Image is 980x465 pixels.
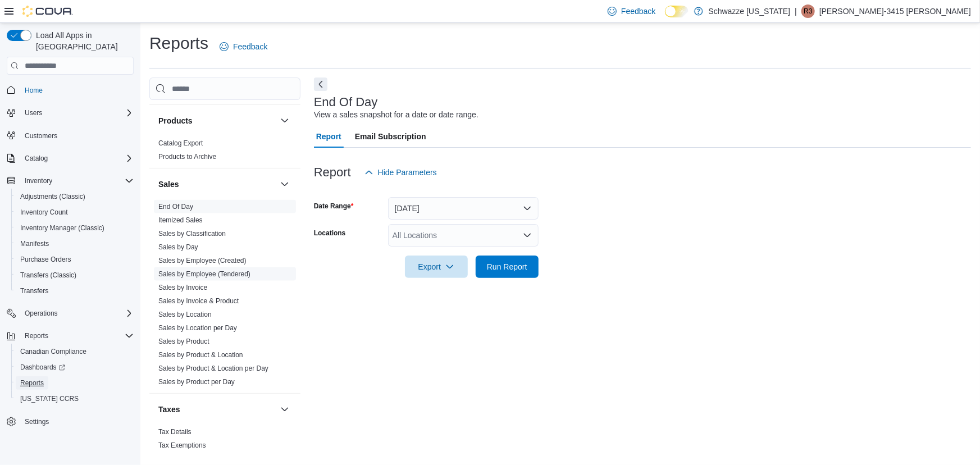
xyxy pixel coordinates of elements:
a: Transfers [16,284,53,298]
button: Inventory [2,173,138,189]
a: Manifests [16,237,53,250]
span: Sales by Product per Day [158,377,235,386]
button: Catalog [20,152,52,165]
span: Operations [20,307,134,320]
span: Purchase Orders [20,255,71,264]
span: Users [20,106,134,120]
span: Sales by Employee (Created) [158,256,247,265]
a: Sales by Employee (Tendered) [158,270,250,278]
a: Sales by Classification [158,230,226,238]
span: Catalog [25,154,48,163]
h3: Sales [158,179,179,190]
h3: Report [314,166,351,179]
a: Transfers (Classic) [16,268,81,282]
a: Sales by Product [158,338,209,345]
span: Customers [20,129,134,143]
span: Itemized Sales [158,216,203,225]
button: Products [278,114,291,127]
a: Products to Archive [158,153,216,161]
a: Sales by Employee (Created) [158,257,247,265]
span: Dashboards [20,363,65,372]
span: [US_STATE] CCRS [20,394,79,403]
span: Sales by Product & Location [158,350,243,359]
h3: Products [158,115,193,126]
h3: End Of Day [314,95,378,109]
span: Reports [25,331,48,340]
span: Operations [25,309,58,318]
button: Operations [20,307,62,320]
div: Taxes [149,425,300,457]
a: Home [20,84,47,97]
a: Catalog Export [158,139,203,147]
button: Inventory Manager (Classic) [11,220,138,236]
a: End Of Day [158,203,193,211]
span: Sales by Product [158,337,209,346]
button: Manifests [11,236,138,252]
div: Products [149,136,300,168]
a: Sales by Product per Day [158,378,235,386]
button: Transfers (Classic) [11,267,138,283]
span: Sales by Invoice & Product [158,297,239,306]
div: Ryan-3415 Langeler [801,4,815,18]
a: [US_STATE] CCRS [16,392,83,405]
a: Dashboards [11,359,138,375]
button: Settings [2,413,138,430]
button: Run Report [476,256,539,278]
span: Load All Apps in [GEOGRAPHIC_DATA] [31,30,134,52]
span: End Of Day [158,202,193,211]
span: Catalog [20,152,134,165]
button: Hide Parameters [360,161,441,184]
a: Purchase Orders [16,253,76,266]
button: [DATE] [388,197,539,220]
span: Transfers [20,286,48,295]
span: Dark Mode [665,17,666,18]
a: Feedback [215,35,272,58]
span: Settings [25,417,49,426]
label: Locations [314,229,346,238]
span: Home [20,83,134,97]
button: Taxes [158,404,276,415]
span: Canadian Compliance [16,345,134,358]
button: Products [158,115,276,126]
a: Tax Details [158,428,192,436]
span: Inventory [25,176,52,185]
span: Transfers [16,284,134,298]
img: Cova [22,6,73,17]
div: Sales [149,200,300,393]
button: [US_STATE] CCRS [11,391,138,407]
span: Washington CCRS [16,392,134,405]
a: Settings [20,415,53,428]
button: Next [314,77,327,91]
a: Sales by Location per Day [158,324,237,332]
button: Purchase Orders [11,252,138,267]
span: Inventory Manager (Classic) [16,221,134,235]
span: Dashboards [16,361,134,374]
button: Inventory Count [11,204,138,220]
span: Reports [16,376,134,390]
span: Adjustments (Classic) [20,192,85,201]
span: Home [25,86,43,95]
button: Sales [278,177,291,191]
span: Canadian Compliance [20,347,86,356]
a: Inventory Manager (Classic) [16,221,109,235]
span: Adjustments (Classic) [16,190,134,203]
span: Inventory Count [20,208,68,217]
button: Export [405,256,468,278]
span: Sales by Classification [158,229,226,238]
button: Inventory [20,174,57,188]
button: Customers [2,127,138,144]
span: Purchase Orders [16,253,134,266]
span: Email Subscription [355,125,426,148]
span: Run Report [487,261,527,272]
span: Manifests [20,239,49,248]
span: Hide Parameters [378,167,437,178]
a: Itemized Sales [158,216,203,224]
span: Users [25,108,42,117]
button: Reports [2,328,138,344]
a: Customers [20,129,62,143]
span: Products to Archive [158,152,216,161]
a: Sales by Day [158,243,198,251]
span: Tax Details [158,427,192,436]
h3: Taxes [158,404,180,415]
button: Taxes [278,403,291,416]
